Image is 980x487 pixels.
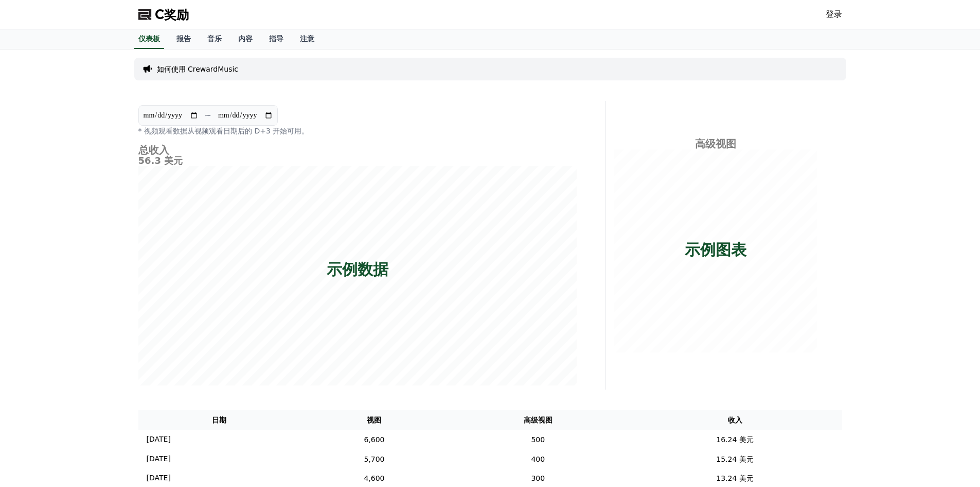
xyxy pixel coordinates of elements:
font: 指导 [269,35,283,43]
font: 400 [531,455,545,463]
font: 示例图表 [685,240,746,258]
font: 视图 [367,416,381,424]
font: 15.24 美元 [716,455,754,463]
font: 56.3 美元 [138,155,183,166]
font: 高级视图 [524,416,553,424]
span: Messages [85,343,116,351]
a: 注意 [292,29,323,49]
a: 报告 [168,29,199,49]
font: 总收入 [138,144,169,156]
a: Messages [68,327,133,352]
a: Home [3,327,68,352]
a: C奖励 [138,6,189,23]
font: 高级视图 [695,138,736,150]
font: 如何使用 CrewardMusic [157,65,239,73]
font: 4,600 [364,474,384,482]
font: 日期 [212,416,226,424]
font: 仪表板 [138,35,160,43]
span: Home [26,342,44,350]
font: [DATE] [147,455,171,463]
a: Settings [133,327,198,352]
font: 16.24 美元 [716,435,754,443]
font: 内容 [238,35,253,43]
a: 内容 [230,29,261,49]
font: [DATE] [147,435,171,443]
font: 登录 [826,9,842,19]
a: 登录 [826,8,842,21]
font: ~ [205,110,211,120]
font: 报告 [176,35,191,43]
font: 300 [531,474,545,482]
font: 音乐 [207,35,222,43]
a: 如何使用 CrewardMusic [157,64,239,74]
span: Settings [152,342,177,350]
a: 仪表板 [134,29,164,49]
font: 收入 [728,416,742,424]
font: C奖励 [155,7,189,22]
font: 13.24 美元 [716,474,754,482]
font: 注意 [300,35,314,43]
font: 5,700 [364,455,384,463]
a: 音乐 [199,29,230,49]
font: 示例数据 [327,260,388,278]
font: [DATE] [147,474,171,482]
font: * 视频观看数据从视频观看日期后的 D+3 开始可用。 [138,127,309,135]
a: 指导 [261,29,292,49]
font: 6,600 [364,435,384,443]
font: 500 [531,435,545,443]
